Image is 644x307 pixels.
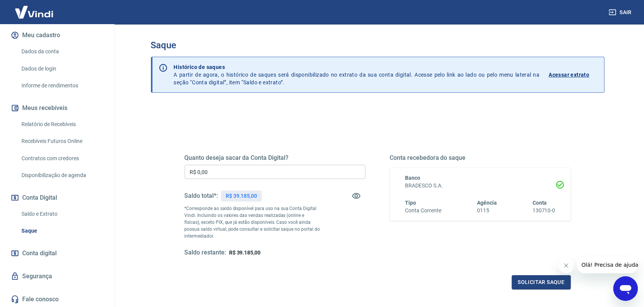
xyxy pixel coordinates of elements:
h5: Quanto deseja sacar da Conta Digital? [185,154,365,162]
p: A partir de agora, o histórico de saques será disponibilizado no extrato da sua conta digital. Ac... [174,63,540,86]
span: Olá! Precisa de ajuda? [5,5,64,11]
h3: Saque [151,40,605,51]
span: Agência [477,200,497,206]
a: Saldo e Extrato [18,206,105,222]
a: Disponibilização de agenda [18,167,105,183]
p: *Corresponde ao saldo disponível para uso na sua Conta Digital Vindi. Incluindo os valores das ve... [185,205,320,240]
a: Relatório de Recebíveis [18,117,105,132]
button: Solicitar saque [512,275,571,289]
p: Histórico de saques [174,63,540,71]
span: Banco [405,175,421,181]
span: R$ 39.185,00 [229,250,261,256]
span: Conta [533,200,547,206]
a: Contratos com credores [18,151,105,166]
span: Tipo [405,200,416,206]
span: Conta digital [22,248,57,259]
h6: 130710-0 [533,207,556,215]
a: Saque [18,223,105,239]
a: Acessar extrato [549,63,598,86]
h5: Conta recebedora do saque [390,154,571,162]
h5: Saldo total*: [185,192,218,200]
a: Segurança [9,268,105,285]
a: Conta digital [9,245,105,262]
iframe: Botão para abrir a janela de mensagens [613,276,638,301]
a: Dados de login [18,61,105,77]
a: Dados da conta [18,44,105,59]
button: Conta Digital [9,189,105,206]
img: Vindi [9,0,59,24]
iframe: Fechar mensagem [559,258,574,273]
h6: 0115 [477,207,497,215]
button: Meu cadastro [9,27,105,44]
h6: Conta Corrente [405,207,441,215]
button: Sair [607,5,635,20]
button: Meus recebíveis [9,100,105,117]
h6: BRADESCO S.A. [405,182,556,190]
iframe: Mensagem da empresa [577,256,638,273]
a: Recebíveis Futuros Online [18,133,105,149]
h5: Saldo restante: [185,249,226,257]
a: Informe de rendimentos [18,78,105,94]
p: Acessar extrato [549,71,590,79]
p: R$ 39.185,00 [226,192,257,200]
